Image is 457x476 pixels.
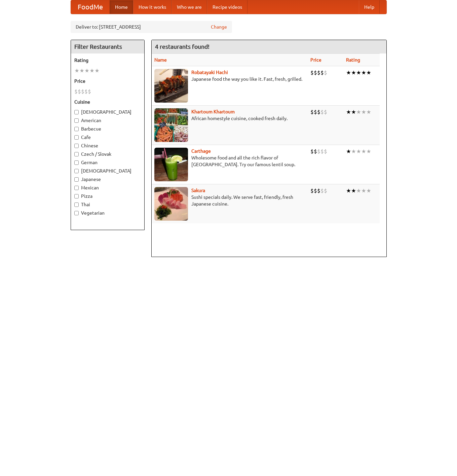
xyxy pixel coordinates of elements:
input: Thai [74,203,79,207]
h5: Price [74,78,141,84]
li: $ [314,69,317,76]
label: Pizza [74,193,141,199]
a: Khartoum Khartoum [191,109,235,114]
label: Cafe [74,134,141,141]
input: Pizza [74,194,79,198]
li: ★ [89,67,94,74]
img: sakura.jpg [154,187,188,221]
label: Czech / Slovak [74,151,141,157]
img: khartoum.jpg [154,108,188,142]
li: ★ [361,148,366,155]
li: $ [324,187,327,194]
a: Change [211,24,227,30]
h5: Cuisine [74,99,141,105]
h4: Filter Restaurants [71,40,144,53]
label: American [74,117,141,124]
li: $ [88,88,91,95]
a: Who we are [172,0,207,14]
li: $ [314,108,317,116]
li: $ [84,88,88,95]
input: Cafe [74,135,79,140]
li: ★ [79,67,84,74]
input: Mexican [74,186,79,190]
a: Home [110,0,133,14]
li: ★ [94,67,100,74]
input: Czech / Slovak [74,152,79,156]
li: ★ [356,69,361,76]
li: $ [317,108,320,116]
a: Name [154,57,167,63]
li: $ [74,88,78,95]
label: German [74,159,141,166]
p: Wholesome food and all the rich flavor of [GEOGRAPHIC_DATA]. Try our famous lentil soup. [154,154,305,168]
li: ★ [356,148,361,155]
img: carthage.jpg [154,148,188,181]
li: $ [314,148,317,155]
input: American [74,118,79,123]
li: ★ [366,69,371,76]
a: Help [359,0,380,14]
li: ★ [351,148,356,155]
a: How it works [133,0,172,14]
input: [DEMOGRAPHIC_DATA] [74,110,79,114]
ng-pluralize: 4 restaurants found! [155,43,210,50]
p: Sushi specials daily. We serve fast, friendly, fresh Japanese cuisine. [154,194,305,207]
li: ★ [74,67,79,74]
li: ★ [351,108,356,116]
h5: Rating [74,57,141,64]
input: Japanese [74,177,79,182]
li: $ [320,108,324,116]
li: $ [317,187,320,194]
label: Japanese [74,176,141,183]
li: ★ [361,69,366,76]
a: Price [310,57,321,63]
a: Sakura [191,188,205,193]
label: Mexican [74,184,141,191]
label: [DEMOGRAPHIC_DATA] [74,109,141,115]
li: ★ [346,148,351,155]
a: FoodMe [71,0,110,14]
li: ★ [361,187,366,194]
a: Carthage [191,148,211,154]
li: $ [81,88,84,95]
input: German [74,160,79,165]
li: $ [320,69,324,76]
li: $ [324,69,327,76]
div: Deliver to: [STREET_ADDRESS] [71,21,232,33]
li: $ [324,148,327,155]
a: Rating [346,57,360,63]
li: $ [320,148,324,155]
p: Japanese food the way you like it. Fast, fresh, grilled. [154,76,305,82]
li: ★ [346,69,351,76]
li: ★ [356,108,361,116]
li: ★ [356,187,361,194]
li: ★ [346,108,351,116]
li: ★ [366,148,371,155]
label: Barbecue [74,125,141,132]
li: $ [317,69,320,76]
input: Barbecue [74,127,79,131]
p: African homestyle cuisine, cooked fresh daily. [154,115,305,122]
li: ★ [361,108,366,116]
li: $ [310,108,314,116]
label: Vegetarian [74,210,141,216]
a: Robatayaki Hachi [191,70,228,75]
label: Chinese [74,142,141,149]
label: [DEMOGRAPHIC_DATA] [74,168,141,174]
li: $ [317,148,320,155]
input: Vegetarian [74,211,79,215]
li: $ [310,148,314,155]
li: ★ [366,108,371,116]
li: $ [320,187,324,194]
li: ★ [366,187,371,194]
a: Recipe videos [207,0,247,14]
li: $ [310,187,314,194]
input: [DEMOGRAPHIC_DATA] [74,169,79,173]
li: ★ [351,187,356,194]
li: ★ [84,67,89,74]
li: $ [78,88,81,95]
